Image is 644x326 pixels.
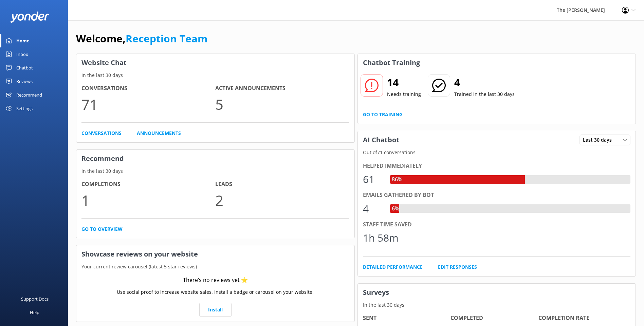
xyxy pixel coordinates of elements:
[76,54,354,72] h3: Website Chat
[126,32,207,45] a: Reception Team
[358,149,636,156] p: Out of 71 conversations
[363,314,451,323] h4: Sent
[183,276,248,285] div: There’s no reviews yet ⭐
[358,131,404,149] h3: AI Chatbot
[583,136,616,144] span: Last 30 days
[16,88,42,102] div: Recommend
[81,129,122,137] a: Conversations
[30,306,39,319] div: Help
[215,93,349,116] p: 5
[363,162,631,170] div: Helped immediately
[538,314,626,323] h4: Completion Rate
[10,12,49,23] img: yonder-white-logo.png
[76,245,354,263] h3: Showcase reviews on your website
[387,90,421,98] p: Needs training
[16,75,33,88] div: Reviews
[450,314,538,323] h4: Completed
[81,180,215,189] h4: Completions
[81,225,123,233] a: Go to overview
[438,263,477,271] a: Edit Responses
[117,288,314,296] p: Use social proof to increase website sales. Install a badge or carousel on your website.
[16,34,30,47] div: Home
[16,47,28,61] div: Inbox
[358,54,425,72] h3: Chatbot Training
[76,263,354,270] p: Your current review carousel (latest 5 star reviews)
[81,189,215,211] p: 1
[76,30,207,47] h1: Welcome,
[81,93,215,116] p: 71
[390,204,401,213] div: 6%
[363,191,631,200] div: Emails gathered by bot
[358,301,636,309] p: In the last 30 days
[363,220,631,229] div: Staff time saved
[215,84,349,93] h4: Active Announcements
[21,292,49,306] div: Support Docs
[76,150,354,167] h3: Recommend
[137,129,181,137] a: Announcements
[16,61,33,75] div: Chatbot
[454,90,515,98] p: Trained in the last 30 days
[363,201,383,217] div: 4
[215,180,349,189] h4: Leads
[363,171,383,187] div: 61
[390,175,404,184] div: 86%
[363,111,403,118] a: Go to Training
[363,263,423,271] a: Detailed Performance
[76,167,354,175] p: In the last 30 days
[387,74,421,90] h2: 14
[454,74,515,90] h2: 4
[363,230,399,246] div: 1h 58m
[76,72,354,79] p: In the last 30 days
[215,189,349,211] p: 2
[358,284,636,301] h3: Surveys
[81,84,215,93] h4: Conversations
[199,303,232,317] a: Install
[16,102,33,115] div: Settings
